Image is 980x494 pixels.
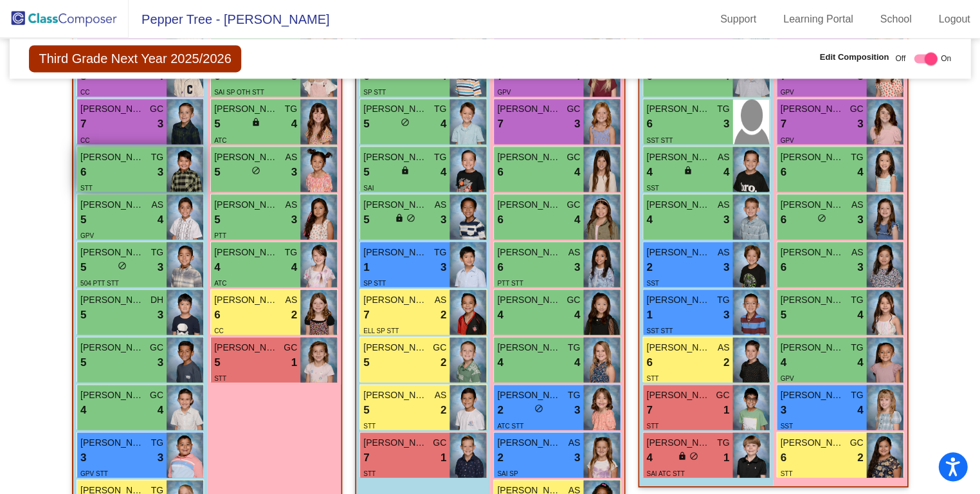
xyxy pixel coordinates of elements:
[363,279,386,286] span: SP STT
[497,306,503,323] span: 4
[158,306,163,323] span: 3
[857,259,863,275] span: 3
[363,89,386,96] span: SP STT
[574,354,580,370] span: 4
[857,211,863,228] span: 3
[158,163,163,180] span: 3
[497,163,503,180] span: 6
[80,89,89,96] span: CC
[401,165,410,174] span: lock
[857,354,863,370] span: 4
[717,197,729,211] span: AS
[151,245,163,259] span: TG
[646,340,711,354] span: [PERSON_NAME]
[646,327,673,334] span: SST STT
[646,354,652,370] span: 6
[80,340,145,354] span: [PERSON_NAME]
[363,259,369,275] span: 1
[214,245,278,259] span: [PERSON_NAME]
[851,388,863,401] span: TG
[780,197,844,211] span: [PERSON_NAME]
[363,470,376,477] span: STT
[574,401,580,418] span: 3
[291,211,297,228] span: 3
[158,401,163,418] span: 4
[567,150,580,163] span: GC
[80,102,145,116] span: [PERSON_NAME][MEDICAL_DATA]
[497,388,561,401] span: [PERSON_NAME]
[118,261,127,270] span: do_not_disturb_alt
[780,116,786,133] span: 7
[214,116,220,133] span: 5
[80,293,145,306] span: [PERSON_NAME]
[406,213,415,222] span: do_not_disturb_alt
[780,388,844,401] span: [PERSON_NAME]
[780,211,786,228] span: 6
[80,435,145,449] span: [PERSON_NAME]
[158,211,163,228] span: 4
[780,293,844,306] span: [PERSON_NAME]
[646,136,673,143] span: SST STT
[214,354,220,370] span: 5
[214,197,278,211] span: [PERSON_NAME]
[80,388,145,401] span: [PERSON_NAME]
[80,116,86,133] span: 7
[214,327,223,334] span: CC
[151,197,163,211] span: AS
[285,102,297,116] span: TG
[780,136,794,143] span: GPV
[80,401,86,418] span: 4
[363,184,374,191] span: SAI
[497,279,523,286] span: PTT STT
[440,163,446,180] span: 4
[150,388,163,401] span: GC
[646,211,652,228] span: 4
[497,470,518,477] span: SAI SP
[291,116,297,133] span: 4
[363,422,376,429] span: STT
[646,163,652,180] span: 4
[363,163,369,180] span: 5
[363,401,369,418] span: 5
[80,245,145,259] span: [PERSON_NAME]
[895,53,905,64] span: Off
[716,388,729,401] span: GC
[723,401,729,418] span: 1
[928,9,980,30] a: Logout
[646,388,711,401] span: [PERSON_NAME]
[363,340,428,354] span: [PERSON_NAME] [PERSON_NAME]
[291,259,297,275] span: 4
[574,211,580,228] span: 4
[857,306,863,323] span: 4
[723,259,729,275] span: 3
[497,211,503,228] span: 6
[780,163,786,180] span: 6
[214,211,220,228] span: 5
[214,259,220,275] span: 4
[363,388,428,401] span: [PERSON_NAME]
[497,197,561,211] span: [PERSON_NAME]
[497,401,503,418] span: 2
[80,306,86,323] span: 5
[440,401,446,418] span: 2
[497,116,503,133] span: 7
[723,354,729,370] span: 2
[574,306,580,323] span: 4
[723,163,729,180] span: 4
[291,354,297,370] span: 1
[251,165,260,174] span: do_not_disturb_alt
[780,435,844,449] span: [PERSON_NAME]
[717,245,729,259] span: AS
[214,279,226,286] span: ATC
[780,401,786,418] span: 3
[780,102,844,116] span: [PERSON_NAME]
[723,116,729,133] span: 3
[574,259,580,275] span: 3
[434,293,446,306] span: AS
[150,102,163,116] span: GC
[440,211,446,228] span: 3
[158,259,163,275] span: 3
[214,306,220,323] span: 6
[851,245,863,259] span: AS
[151,435,163,449] span: TG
